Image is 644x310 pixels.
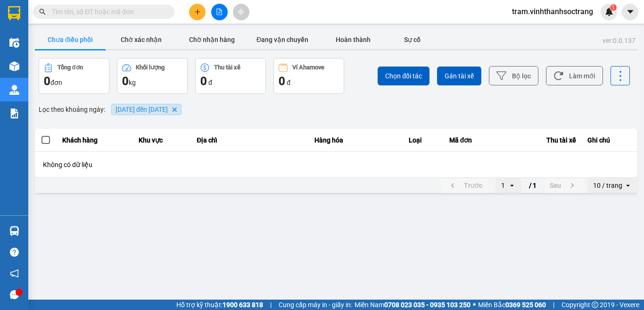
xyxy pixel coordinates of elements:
svg: open [624,182,632,189]
div: đ [200,74,261,89]
span: 0 [200,75,207,88]
div: Ví Ahamove [292,64,324,71]
th: Mã đơn [444,129,514,152]
img: solution-icon [9,109,19,118]
span: 1 [611,4,615,11]
th: Khách hàng [57,129,133,152]
button: Khối lượng0kg [117,58,188,94]
span: 10/08/2022 đến 12/08/2022 [116,106,168,113]
span: caret-down [626,8,635,16]
span: message [10,290,19,299]
span: Lọc theo khoảng ngày : [39,104,105,115]
img: warehouse-icon [9,61,19,71]
button: Chờ nhận hàng [176,30,247,49]
button: Ví Ahamove0 đ [273,58,344,94]
span: Hỗ trợ kỹ thuật: [176,300,263,310]
div: Tổng đơn [58,64,83,71]
div: đơn [44,74,104,89]
button: Gán tài xế [437,67,481,85]
button: plus [189,4,206,20]
div: 1 [501,181,505,190]
strong: 0708 023 035 - 0935 103 250 [384,301,471,309]
svg: open [508,182,516,189]
button: Sự cố [388,30,436,49]
button: Làm mới [546,66,603,85]
span: 0 [279,75,285,88]
span: plus [194,8,201,15]
span: Miền Nam [355,300,471,310]
strong: 0369 525 060 [505,301,546,309]
div: Thu tài xế [214,64,240,71]
div: Khối lượng [136,64,165,71]
span: Chọn đối tác [385,71,422,81]
span: 10/08/2022 đến 12/08/2022, close by backspace [111,104,182,115]
div: kg [122,74,182,89]
span: search [39,8,46,15]
img: warehouse-icon [9,226,19,236]
img: warehouse-icon [9,38,19,48]
span: question-circle [10,248,19,257]
div: Thu tài xế [520,134,576,146]
img: warehouse-icon [9,85,19,95]
img: icon-new-feature [605,8,613,16]
input: Selected 10 / trang. [623,181,624,190]
strong: 1900 633 818 [223,301,263,309]
th: Hàng hóa [309,129,403,152]
span: / 1 [529,180,537,191]
button: Bộ lọc [489,66,538,85]
button: file-add [211,4,228,20]
span: 0 [122,75,129,88]
div: Không có dữ liệu [43,160,629,169]
span: | [553,300,554,310]
span: aim [238,8,244,15]
button: Chưa điều phối [35,30,106,49]
span: notification [10,269,19,278]
th: Loại [403,129,443,152]
span: tram.vinhthanhsoctrang [504,6,601,17]
button: Hoàn thành [318,30,388,49]
div: 10 / trang [593,181,622,190]
th: Ghi chú [582,129,637,152]
input: Tìm tên, số ĐT hoặc mã đơn [52,7,163,17]
span: ⚪️ [473,303,476,307]
button: Chọn đối tác [378,67,429,85]
span: 0 [44,75,50,88]
sup: 1 [610,4,617,11]
button: next page. current page 1 / 1 [544,178,584,193]
span: copyright [592,302,598,308]
span: Cung cấp máy in - giấy in: [279,300,352,310]
svg: Delete [172,107,177,112]
button: Tổng đơn0đơn [39,58,109,94]
button: Đang vận chuyển [247,30,318,49]
img: logo-vxr [8,6,20,20]
span: file-add [216,8,223,15]
button: Chờ xác nhận [106,30,176,49]
span: Gán tài xế [445,71,474,81]
span: | [270,300,272,310]
th: Địa chỉ [191,129,309,152]
button: Thu tài xế0 đ [195,58,266,94]
div: đ [279,74,339,89]
th: Khu vực [133,129,191,152]
button: caret-down [622,4,638,20]
span: Miền Bắc [478,300,546,310]
button: aim [233,4,249,20]
button: previous page. current page 1 / 1 [441,178,488,193]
